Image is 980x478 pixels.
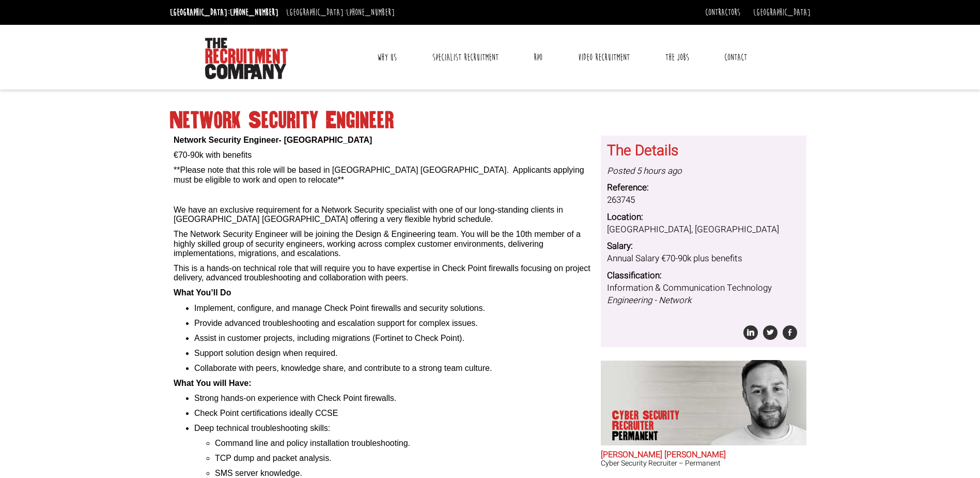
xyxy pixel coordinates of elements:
[194,364,593,373] li: Collaborate with peers, knowledge share, and contribute to a strong team culture.
[174,166,593,185] p: **Please note that this role will be based in [GEOGRAPHIC_DATA] [GEOGRAPHIC_DATA]. Applicants app...
[205,38,288,79] img: The Recruitment Company
[346,7,395,18] a: [PHONE_NUMBER]
[607,182,800,194] dt: Reference:
[601,459,806,467] h3: Cyber Security Recruiter – Permanent
[607,240,800,252] dt: Salary:
[607,282,800,307] dd: Information & Communication Technology
[607,143,800,159] h3: The Details
[607,270,800,282] dt: Classification:
[612,410,692,441] p: Cyber Security Recruiter
[174,151,593,160] p: €70-90k with benefits
[194,334,593,343] li: Assist in customer projects, including migrations (Fortinet to Check Point).
[612,431,692,441] span: Permanent
[425,44,506,70] a: Specialist Recruitment
[174,379,252,387] b: What You will Have:
[194,349,593,358] li: Support solution design when required.
[705,7,740,18] a: Contractors
[194,304,593,313] li: Implement, configure, and manage Check Point firewalls and security solutions.
[607,211,800,223] dt: Location:
[658,44,697,70] a: The Jobs
[215,454,593,463] li: TCP dump and packet analysis.
[607,294,691,307] i: Engineering - Network
[174,264,593,283] p: This is a hands-on technical role that will require you to have expertise in Check Point firewall...
[215,439,593,448] li: Command line and policy installation troubleshooting.
[170,111,811,130] h1: Network Security Engineer
[174,230,593,258] p: The Network Security Engineer will be joining the Design & Engineering team. You will be the 10th...
[167,4,281,21] li: [GEOGRAPHIC_DATA]:
[607,223,800,236] dd: [GEOGRAPHIC_DATA], [GEOGRAPHIC_DATA]
[194,319,593,328] li: Provide advanced troubleshooting and escalation support for complex issues.
[194,424,593,433] li: Deep technical troubleshooting skills:
[194,394,593,403] li: Strong hands-on experience with Check Point firewalls.
[369,44,405,70] a: Why Us
[230,7,278,18] a: [PHONE_NUMBER]
[570,44,637,70] a: Video Recruitment
[194,409,593,418] li: Check Point certifications ideally CCSE
[707,360,806,445] img: John James Baird does Cyber Security Recruiter Permanent
[174,205,593,225] p: We have an exclusive requirement for a Network Security specialist with one of our long-standing ...
[215,469,593,478] li: SMS server knowledge.
[607,252,800,265] dd: Annual Salary €70-90k plus benefits
[284,4,397,21] li: [GEOGRAPHIC_DATA]:
[526,44,550,70] a: RPO
[174,136,372,144] b: Network Security Engineer- [GEOGRAPHIC_DATA]
[607,165,682,177] i: Posted 5 hours ago
[174,288,231,297] b: What You’ll Do
[753,7,811,18] a: [GEOGRAPHIC_DATA]
[607,194,800,206] dd: 263745
[717,44,755,70] a: Contact
[601,451,806,460] h2: [PERSON_NAME] [PERSON_NAME]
